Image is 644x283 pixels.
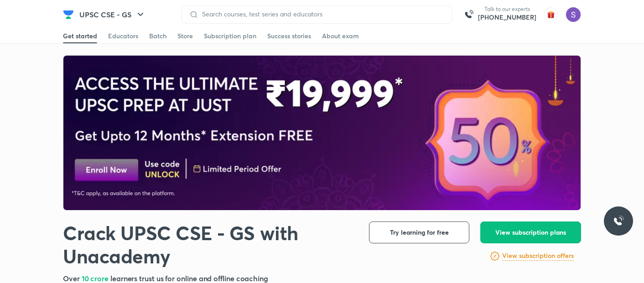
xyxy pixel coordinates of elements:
[478,13,536,22] a: [PHONE_NUMBER]
[63,273,82,283] span: Over
[495,228,566,237] span: View subscription plans
[613,216,624,226] img: ttu
[460,5,478,24] img: call-us
[82,273,110,283] span: 10 crore
[267,31,311,41] div: Success stories
[63,221,354,268] h1: Crack UPSC CSE - GS with Unacademy
[108,29,138,43] a: Educators
[198,10,445,18] input: Search courses, test series and educators
[149,31,166,41] div: Batch
[502,251,574,261] h6: View subscription offers
[63,9,74,20] img: Company Logo
[63,31,97,41] div: Get started
[390,228,449,237] span: Try learning for free
[149,29,166,43] a: Batch
[544,7,558,22] img: avatar
[108,31,138,41] div: Educators
[74,5,151,24] button: UPSC CSE - GS
[204,29,256,43] a: Subscription plan
[369,221,469,243] button: Try learning for free
[322,31,359,41] div: About exam
[480,221,581,243] button: View subscription plans
[566,7,581,22] img: Satnam Singh
[478,5,536,13] p: Talk to our experts
[63,29,97,43] a: Get started
[177,29,193,43] a: Store
[502,251,574,262] a: View subscription offers
[322,29,359,43] a: About exam
[110,273,268,283] span: learners trust us for online and offline coaching
[204,31,256,41] div: Subscription plan
[267,29,311,43] a: Success stories
[177,31,193,41] div: Store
